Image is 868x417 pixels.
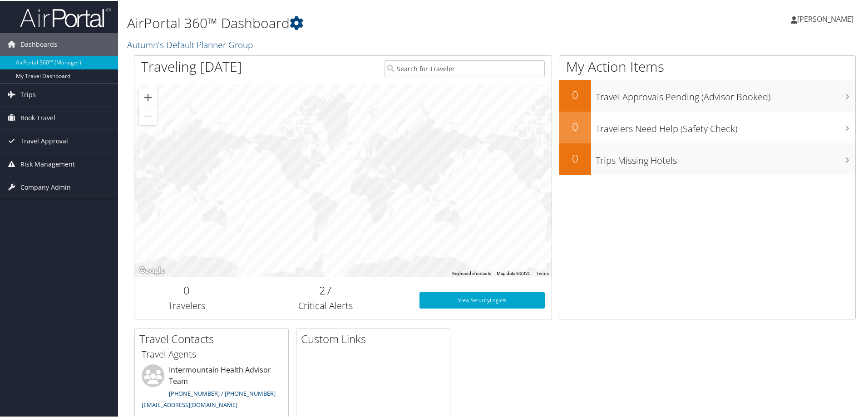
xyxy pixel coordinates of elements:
[559,118,591,133] h2: 0
[419,291,545,308] a: View SecurityLogic®
[797,13,853,23] span: [PERSON_NAME]
[139,330,288,346] h2: Travel Contacts
[559,142,855,174] a: 0Trips Missing Hotels
[452,270,491,276] button: Keyboard shortcuts
[20,83,36,105] span: Trips
[559,79,855,111] a: 0Travel Approvals Pending (Advisor Booked)
[20,32,57,55] span: Dashboards
[20,152,75,175] span: Risk Management
[559,111,855,142] a: 0Travelers Need Help (Safety Check)
[301,330,450,346] h2: Custom Links
[20,106,55,128] span: Book Travel
[246,299,406,311] h3: Critical Alerts
[791,5,863,32] a: [PERSON_NAME]
[385,59,545,76] input: Search for Traveler
[497,270,531,275] span: Map data ©2025
[536,270,549,275] a: Terms (opens in new tab)
[142,400,237,408] a: [EMAIL_ADDRESS][DOMAIN_NAME]
[596,117,855,134] h3: Travelers Need Help (Safety Check)
[596,85,855,103] h3: Travel Approvals Pending (Advisor Booked)
[596,149,855,166] h3: Trips Missing Hotels
[127,13,617,32] h1: AirPortal 360™ Dashboard
[139,88,157,106] button: Zoom in
[139,106,157,124] button: Zoom out
[137,264,167,276] img: Google
[559,86,591,102] h2: 0
[137,363,286,412] li: Intermountain Health Advisor Team
[559,56,855,75] h1: My Action Items
[559,150,591,165] h2: 0
[246,282,406,297] h2: 27
[20,6,111,27] img: airportal-logo.png
[141,299,232,311] h3: Travelers
[141,56,242,75] h1: Traveling [DATE]
[137,264,167,276] a: Open this area in Google Maps (opens a new window)
[169,388,276,397] a: [PHONE_NUMBER] / [PHONE_NUMBER]
[20,129,68,152] span: Travel Approval
[127,38,255,50] a: Autumn's Default Planner Group
[141,282,232,297] h2: 0
[142,347,281,360] h3: Travel Agents
[20,175,71,198] span: Company Admin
